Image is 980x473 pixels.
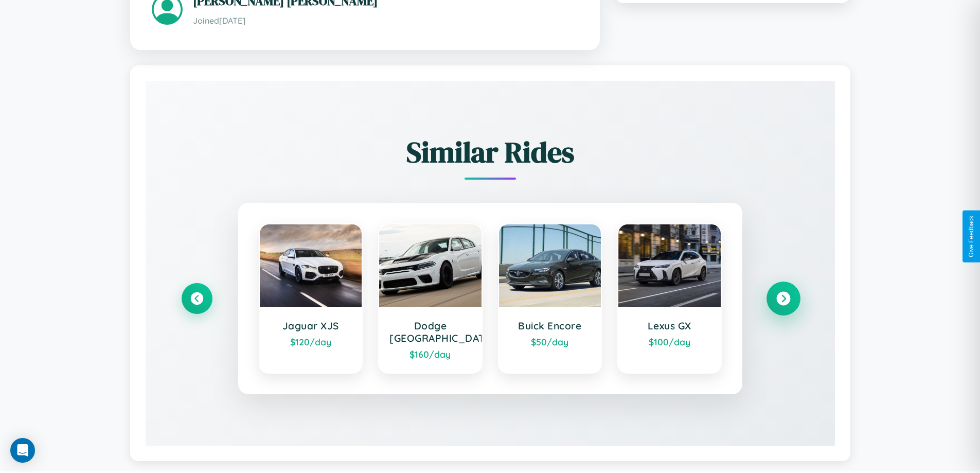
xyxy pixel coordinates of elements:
a: Dodge [GEOGRAPHIC_DATA]$160/day [378,223,483,374]
h3: Buick Encore [509,320,591,332]
div: $ 100 /day [629,336,710,347]
p: Joined [DATE] [193,13,578,28]
a: Jaguar XJS$120/day [259,223,363,374]
h3: Dodge [GEOGRAPHIC_DATA] [389,320,471,344]
a: Buick Encore$50/day [498,223,602,374]
div: $ 50 /day [509,336,591,347]
a: Lexus GX$100/day [617,223,722,374]
h3: Lexus GX [629,320,710,332]
div: Open Intercom Messenger [10,438,35,463]
div: Give Feedback [968,216,975,257]
div: $ 160 /day [389,348,471,360]
div: $ 120 /day [270,336,352,347]
h3: Jaguar XJS [270,320,352,332]
h2: Similar Rides [182,132,799,172]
